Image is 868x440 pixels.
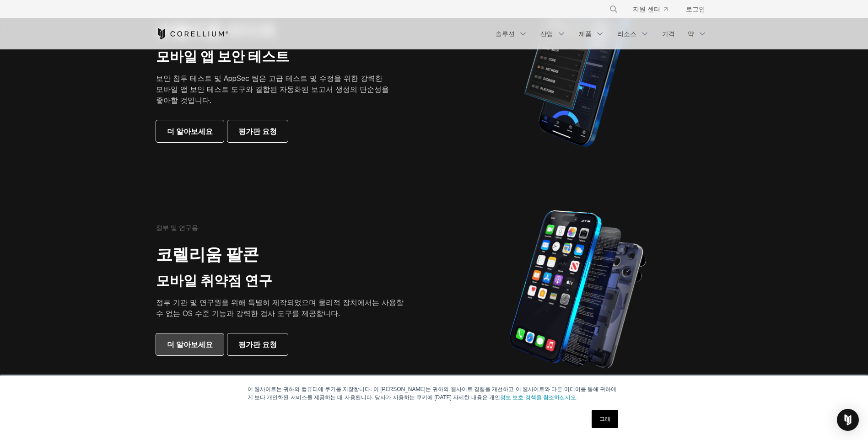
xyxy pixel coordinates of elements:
[227,333,288,355] a: 평가판 요청
[167,126,213,137] span: 더 알아보세요
[156,48,390,65] h3: 모바일 앱 보안 테스트
[617,29,636,38] font: 리소스
[579,29,592,38] font: 제품
[496,29,515,38] font: 솔루션
[248,385,621,402] p: 이 웹사이트는 귀하의 컴퓨터에 쿠키를 저장합니다. 이 [PERSON_NAME]는 귀하의 웹사이트 경험을 개선하고 이 웹사이트와 다른 미디어를 통해 귀하에게 보다 개인화된 서비...
[490,26,712,42] div: 탐색 메뉴
[500,394,577,401] a: 정보 보호 정책을 참조하십시오.
[238,126,277,137] span: 평가판 요청
[238,339,277,350] span: 평가판 요청
[605,1,622,17] button: 검색
[679,1,712,17] a: 로그인
[509,209,647,370] img: iPhone 모델은 물리적 장치를 구축하는 데 사용되는 메커니즘으로 분리되었습니다.
[156,244,412,265] h2: 코렐리움 팔콘
[633,5,660,14] font: 지원 센터
[156,272,412,290] h3: 모바일 취약점 연구
[156,333,224,355] a: 더 알아보세요
[598,1,712,17] div: 탐색 메뉴
[227,120,288,142] a: 평가판 요청
[156,224,198,232] h6: 정부 및 연구용
[156,73,390,106] p: 보안 침투 테스트 및 AppSec 팀은 고급 테스트 및 수정을 위한 강력한 모바일 앱 보안 테스트 도구와 결합된 자동화된 보고서 생성의 단순성을 좋아할 것입니다.
[688,29,694,38] font: 약
[592,410,618,428] a: 그래
[540,29,553,38] font: 산업
[167,339,213,350] span: 더 알아보세요
[156,120,224,142] a: 더 알아보세요
[156,28,229,39] a: 코렐리움 홈
[837,409,859,431] div: 인터콤 메신저 열기
[657,26,680,42] a: 가격
[156,297,412,319] p: 정부 기관 및 연구원을 위해 특별히 제작되었으며 물리적 장치에서는 사용할 수 없는 OS 수준 기능과 강력한 검사 도구를 제공합니다.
